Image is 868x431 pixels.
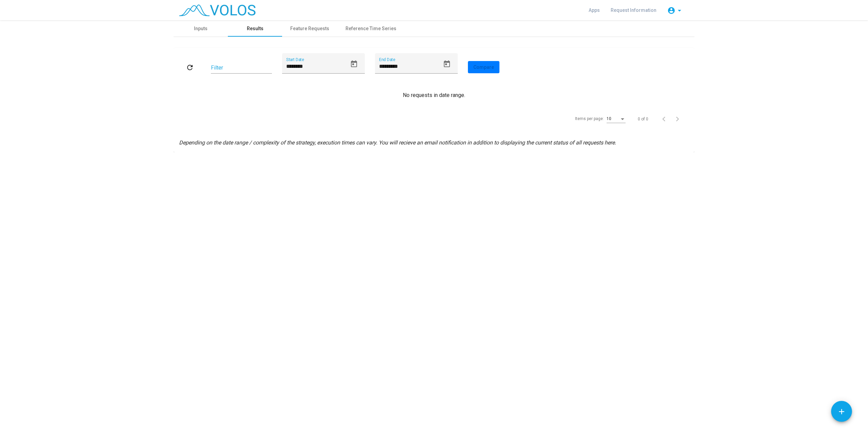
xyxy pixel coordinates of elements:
mat-icon: account_circle [667,6,675,15]
span: Request Information [611,7,656,13]
div: Inputs [194,25,208,32]
div: Reference Time Series [346,25,396,32]
button: Open calendar [440,57,454,71]
button: Compare [468,61,499,73]
mat-icon: arrow_drop_down [675,6,684,15]
mat-select: Items per page: [607,117,626,121]
mat-icon: refresh [186,63,194,72]
button: Previous page [659,112,673,126]
button: Open calendar [347,57,361,71]
a: Apps [583,4,605,16]
mat-icon: add [837,407,846,416]
div: Results [247,25,263,32]
div: Items per page: [575,116,604,122]
span: 10 [607,116,611,121]
div: No requests in date range. [179,91,689,99]
i: Depending on the date range / complexity of the strategy, execution times can vary. You will reci... [179,139,616,146]
a: Request Information [605,4,662,16]
button: Add icon [831,401,852,422]
div: Feature Requests [290,25,329,32]
button: Next page [673,112,686,126]
div: 0 of 0 [638,116,648,122]
span: Apps [589,7,600,13]
span: Compare [473,64,494,70]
